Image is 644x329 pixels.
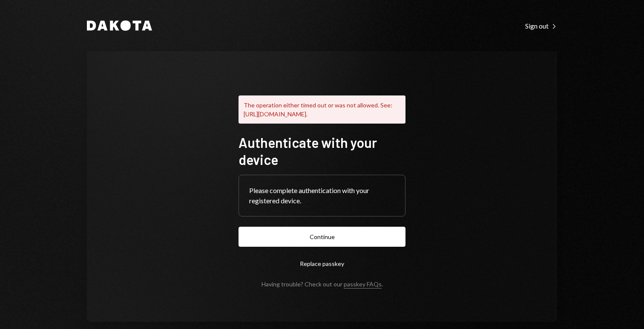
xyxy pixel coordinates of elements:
button: Continue [239,227,405,247]
h1: Authenticate with your device [239,134,405,168]
a: passkey FAQs [344,280,382,289]
button: Replace passkey [239,254,405,274]
div: Having trouble? Check out our . [262,280,383,288]
div: The operation either timed out or was not allowed. See: [URL][DOMAIN_NAME]. [239,95,405,124]
a: Sign out [525,21,557,30]
div: Sign out [525,22,557,30]
div: Please complete authentication with your registered device. [249,185,395,206]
